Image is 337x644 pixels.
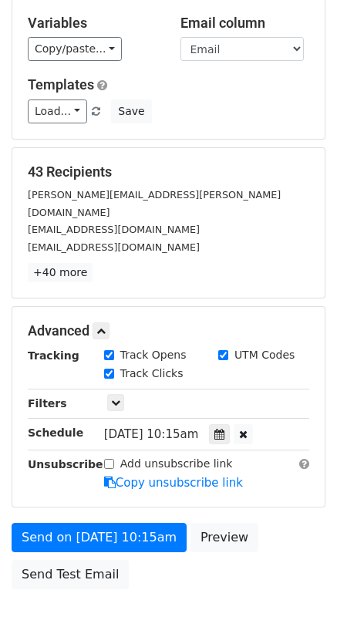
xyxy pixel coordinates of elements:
h5: Advanced [28,322,309,339]
h5: Email column [180,15,310,32]
label: Add unsubscribe link [120,456,233,472]
a: Templates [28,76,94,93]
small: [PERSON_NAME][EMAIL_ADDRESS][PERSON_NAME][DOMAIN_NAME] [28,189,281,218]
strong: Tracking [28,349,79,362]
a: Copy/paste... [28,37,122,61]
span: [DATE] 10:15am [104,427,199,441]
h5: 43 Recipients [28,164,309,180]
a: Send Test Email [12,560,129,589]
a: +40 more [28,263,93,282]
strong: Schedule [28,427,83,439]
a: Preview [190,523,258,552]
label: UTM Codes [234,347,295,363]
h5: Variables [28,15,157,32]
a: Copy unsubscribe link [104,476,243,490]
a: Load... [28,99,87,123]
label: Track Opens [120,347,187,363]
a: Send on [DATE] 10:15am [12,523,187,552]
strong: Unsubscribe [28,458,103,470]
small: [EMAIL_ADDRESS][DOMAIN_NAME] [28,224,200,235]
small: [EMAIL_ADDRESS][DOMAIN_NAME] [28,241,200,253]
strong: Filters [28,397,67,410]
label: Track Clicks [120,366,184,382]
button: Save [111,99,151,123]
